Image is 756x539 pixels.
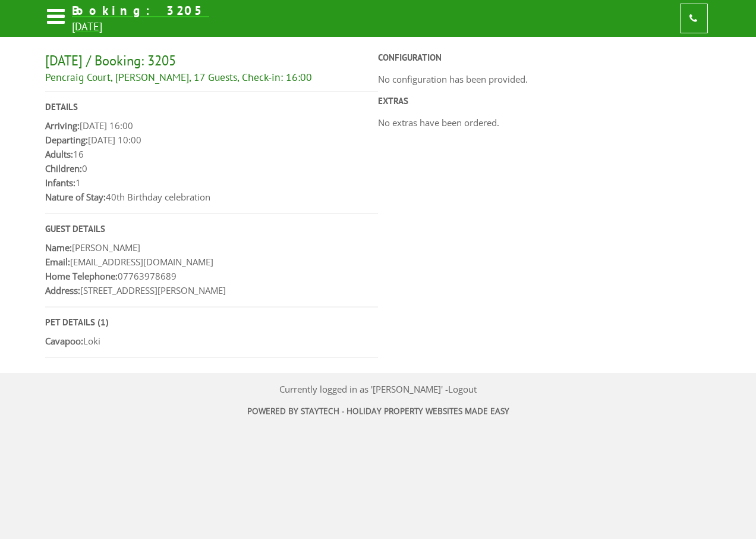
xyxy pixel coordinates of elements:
[45,223,378,234] h3: Guest Details
[45,190,378,204] p: 40th Birthday celebration
[45,240,378,255] p: [PERSON_NAME]
[45,2,209,35] a: Booking: 3205 [DATE]
[45,161,378,176] p: 0
[378,95,711,106] h3: Extras
[45,255,378,269] p: [EMAIL_ADDRESS][DOMAIN_NAME]
[45,176,378,190] p: 1
[45,335,83,347] strong: Cavapoo:
[45,162,82,174] strong: Children:
[45,256,70,268] strong: Email:
[45,101,378,112] h3: Details
[45,382,711,396] p: Currently logged in as '[PERSON_NAME]' -
[45,283,378,297] p: [STREET_ADDRESS][PERSON_NAME]
[45,284,80,296] strong: Address:
[378,52,711,63] h3: Configuration
[45,148,73,160] strong: Adults:
[45,52,378,69] h2: [DATE] / Booking: 3205
[45,70,378,84] h3: Pencraig Court, [PERSON_NAME], 17 Guests, Check-in: 16:00
[45,177,75,189] strong: Infants:
[45,120,80,131] strong: Arriving:
[45,242,72,253] strong: Name:
[45,147,378,161] p: 16
[247,406,509,416] a: Powered by StayTech - Holiday property websites made easy
[45,316,378,328] h3: Pet Details (1)
[378,115,711,130] p: No extras have been ordered.
[45,334,378,348] p: Loki
[72,2,209,18] h1: Booking: 3205
[45,133,378,147] p: [DATE] 10:00
[378,72,711,86] p: No configuration has been provided.
[45,134,88,146] strong: Departing:
[45,118,378,133] p: [DATE] 16:00
[45,270,118,282] strong: Home Telephone:
[45,269,378,283] p: 07763978689
[45,191,106,203] strong: Nature of Stay:
[72,20,209,33] h2: [DATE]
[448,383,477,395] a: Logout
